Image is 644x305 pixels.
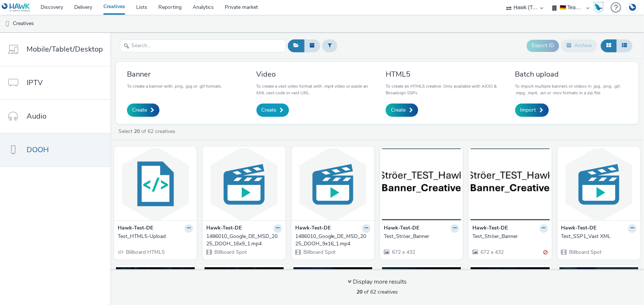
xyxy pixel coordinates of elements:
div: 1486010_Google_DE_MSD_2025_DOOH_9x16_1.mp4 [295,233,368,248]
span: Billboard HTML5 [125,249,165,256]
span: Audio [27,111,47,122]
img: dooh [4,20,11,28]
span: Billboard Spot [214,249,247,256]
div: Test_Ströer_Banner [472,233,545,240]
strong: Hawk-Test-DE [295,224,331,233]
h3: Banner [127,69,222,79]
img: Test_SSP1_Vast XML visual [559,148,638,220]
span: of 62 creatives [357,288,398,295]
a: Test_Ströer_Banner [384,233,459,240]
span: Create [262,106,276,114]
strong: Hawk-Test-DE [472,224,508,233]
strong: Hawk-Test-DE [206,224,242,233]
span: Create [132,106,147,114]
img: Test_Ströer_Banner visual [382,148,461,220]
a: 1486010_Google_DE_MSD_2025_DOOH_16x9_1.mp4 [206,233,282,248]
div: Display more results [348,278,407,286]
button: Archive [561,39,597,52]
p: To create a vast video format with .mp4 video or paste an XML vast code or vast URL. [256,83,369,96]
button: Grid [601,39,617,52]
img: undefined Logo [2,3,30,12]
h3: Batch upload [515,69,628,79]
div: 1486010_Google_DE_MSD_2025_DOOH_16x9_1.mp4 [206,233,279,248]
span: Import [520,106,536,114]
div: Test_SSP1_Vast XML [561,233,634,240]
p: To create a banner with .png, .jpg or .gif formats. [127,83,222,90]
img: Account DE [627,1,638,14]
img: Hawk Academy [593,1,604,13]
span: Billboard Spot [303,249,336,256]
a: Create [127,104,159,117]
span: IPTV [27,77,43,88]
a: 1486010_Google_DE_MSD_2025_DOOH_9x16_1.mp4 [295,233,371,248]
a: Test_SSP1_Vast XML [561,233,637,240]
img: Test_HTML5-Upload visual [116,148,195,220]
div: Invalid [544,248,548,256]
a: Import [515,104,549,117]
a: Select of 62 creatives [118,128,178,135]
span: DOOH [27,144,49,155]
a: Test_Ströer_Banner [472,233,548,240]
button: Export ID [527,40,559,52]
p: To create an HTML5 creative. Only available with AIOO & Broadsign SSPs [386,83,498,96]
span: Billboard Spot [569,249,602,256]
a: Test_HTML5-Upload [118,233,193,240]
span: 672 x 432 [391,249,415,256]
div: Test_HTML5-Upload [118,233,190,240]
img: 1486010_Google_DE_MSD_2025_DOOH_16x9_1.mp4 visual [204,148,283,220]
strong: Hawk-Test-DE [561,224,597,233]
img: 1486010_Google_DE_MSD_2025_DOOH_9x16_1.mp4 visual [293,148,372,220]
strong: Hawk-Test-DE [384,224,419,233]
a: Create [386,104,418,117]
h3: Video [256,69,369,79]
span: Create [391,106,406,114]
strong: Hawk-Test-DE [118,224,153,233]
a: Create [256,104,289,117]
img: Test_Ströer_Banner visual [471,148,550,220]
a: Hawk Academy [593,1,607,13]
div: Test_Ströer_Banner [384,233,456,240]
strong: 20 [357,288,362,295]
span: 672 x 432 [480,249,504,256]
h3: HTML5 [386,69,498,79]
input: Search... [120,39,286,52]
strong: 20 [134,128,140,135]
span: Mobile/Tablet/Desktop [27,44,103,55]
button: Table [616,39,633,52]
p: To import multiple banners or videos in .jpg, .png, .gif, .mpg, .mp4, .avi or .mov formats in a z... [515,83,628,96]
